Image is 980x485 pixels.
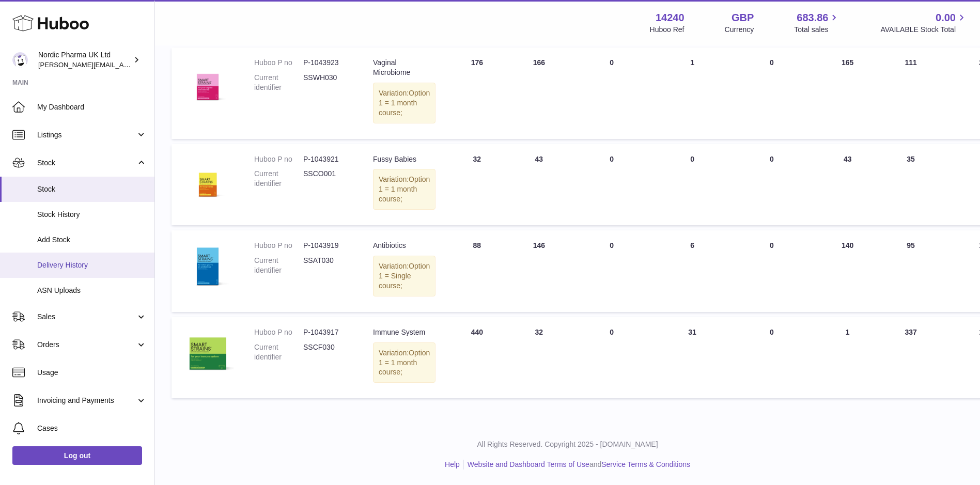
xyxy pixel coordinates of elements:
[182,241,234,292] img: product image
[654,317,731,399] td: 31
[303,327,352,337] dd: P-1043917
[883,317,939,399] td: 337
[254,169,303,189] dt: Current identifier
[794,11,840,35] a: 683.86 Total sales
[446,317,508,399] td: 440
[379,349,430,377] span: Option 1 = 1 month course;
[254,73,303,92] dt: Current identifier
[379,262,430,290] span: Option 1 = Single course;
[770,155,774,163] span: 0
[254,256,303,275] dt: Current identifier
[446,230,508,312] td: 88
[570,317,654,399] td: 0
[446,48,508,138] td: 176
[303,256,352,275] dd: SSAT030
[37,340,136,350] span: Orders
[813,317,883,399] td: 1
[37,184,147,194] span: Stock
[37,130,136,140] span: Listings
[373,241,435,251] div: Antibiotics
[37,158,136,168] span: Stock
[936,11,956,25] span: 0.00
[813,230,883,312] td: 140
[373,154,435,164] div: Fussy Babies
[468,460,589,468] a: Website and Dashboard Terms of Use
[182,58,234,109] img: product image
[883,48,939,138] td: 111
[182,154,234,206] img: product image
[254,327,303,337] dt: Huboo P no
[303,154,352,164] dd: P-1043921
[770,58,774,67] span: 0
[725,25,754,35] div: Currency
[37,424,147,433] span: Cases
[303,169,352,189] dd: SSCO001
[37,396,136,405] span: Invoicing and Payments
[797,11,828,25] span: 683.86
[379,89,430,117] span: Option 1 = 1 month course;
[182,327,234,379] img: product image
[303,73,352,92] dd: SSWH030
[883,144,939,226] td: 35
[254,342,303,362] dt: Current identifier
[37,210,147,220] span: Stock History
[373,58,435,77] div: Vaginal Microbiome
[508,317,570,399] td: 32
[303,58,352,68] dd: P-1043923
[38,60,207,69] span: [PERSON_NAME][EMAIL_ADDRESS][DOMAIN_NAME]
[379,175,430,203] span: Option 1 = 1 month course;
[650,25,685,35] div: Huboo Ref
[37,235,147,245] span: Add Stock
[654,230,731,312] td: 6
[654,144,731,226] td: 0
[570,48,654,138] td: 0
[813,144,883,226] td: 43
[373,83,435,123] div: Variation:
[303,241,352,251] dd: P-1043919
[883,230,939,312] td: 95
[37,286,147,295] span: ASN Uploads
[37,312,136,322] span: Sales
[880,25,968,35] span: AVAILABLE Stock Total
[373,342,435,383] div: Variation:
[445,460,460,468] a: Help
[163,440,972,449] p: All Rights Reserved. Copyright 2025 - [DOMAIN_NAME]
[12,52,28,68] img: joe.plant@parapharmdev.com
[37,368,147,378] span: Usage
[12,446,142,465] a: Log out
[770,241,774,249] span: 0
[508,144,570,226] td: 43
[656,11,685,25] strong: 14240
[446,144,508,226] td: 32
[570,230,654,312] td: 0
[37,260,147,270] span: Delivery History
[37,102,147,112] span: My Dashboard
[373,256,435,296] div: Variation:
[254,241,303,251] dt: Huboo P no
[601,460,690,468] a: Service Terms & Conditions
[254,58,303,68] dt: Huboo P no
[303,342,352,362] dd: SSCF030
[373,169,435,210] div: Variation:
[508,230,570,312] td: 146
[813,48,883,138] td: 165
[732,11,754,25] strong: GBP
[508,48,570,138] td: 166
[373,327,435,337] div: Immune System
[880,11,968,35] a: 0.00 AVAILABLE Stock Total
[570,144,654,226] td: 0
[254,154,303,164] dt: Huboo P no
[464,460,690,470] li: and
[38,50,131,70] div: Nordic Pharma UK Ltd
[794,25,840,35] span: Total sales
[770,328,774,336] span: 0
[654,48,731,138] td: 1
